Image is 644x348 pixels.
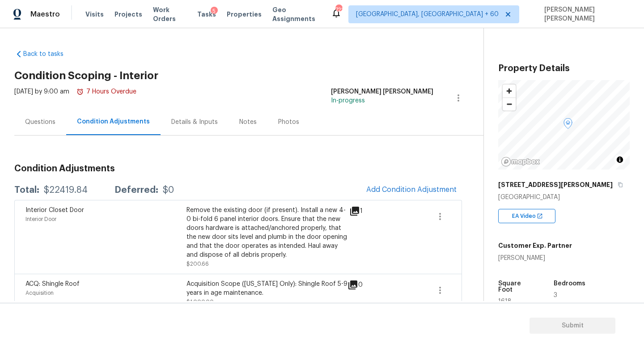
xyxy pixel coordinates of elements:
[554,292,557,298] span: 3
[512,212,539,221] span: EA Video
[171,118,218,127] div: Details & Inputs
[356,10,499,19] span: [GEOGRAPHIC_DATA], [GEOGRAPHIC_DATA] + 60
[14,71,483,80] h2: Condition Scoping - Interior
[503,98,516,110] span: Zoom out
[366,186,457,194] span: Add Condition Adjustment
[541,5,631,23] span: [PERSON_NAME] [PERSON_NAME]
[349,206,391,216] div: 1
[25,281,80,287] span: ACQ: Shingle Roof
[498,180,613,189] h5: [STREET_ADDRESS][PERSON_NAME]
[614,154,625,165] button: Toggle attribution
[503,98,516,110] button: Zoom out
[25,290,54,296] span: Acquisition
[25,118,55,127] div: Questions
[85,10,104,19] span: Visits
[498,193,630,202] div: [GEOGRAPHIC_DATA]
[76,89,136,95] span: 7 Hours Overdue
[498,209,555,223] div: EA Video
[227,10,262,19] span: Properties
[197,11,216,17] span: Tasks
[347,280,391,290] div: 0
[186,299,214,305] span: $1,000.00
[537,213,543,219] img: Open In New Icon
[163,186,174,195] div: $0
[498,280,537,293] h5: Square Foot
[30,10,60,19] span: Maestro
[77,117,150,126] div: Condition Adjustments
[14,87,136,109] div: [DATE] by 9:00 am
[331,87,433,96] div: [PERSON_NAME] [PERSON_NAME]
[361,180,462,199] button: Add Condition Adjustment
[44,186,88,195] div: $22419.84
[14,50,100,59] a: Back to tasks
[25,207,84,213] span: Interior Closet Door
[616,181,624,189] button: Copy Address
[211,7,218,16] div: 5
[186,280,347,297] div: Acquisition Scope ([US_STATE] Only): Shingle Roof 5-9 years in age maintenance.
[563,118,572,132] div: Map marker
[498,80,637,170] canvas: Map
[114,10,142,19] span: Projects
[14,186,39,195] div: Total:
[498,298,512,305] span: 1618
[25,216,56,222] span: Interior Door
[278,118,299,127] div: Photos
[503,85,516,98] button: Zoom in
[114,186,158,195] div: Deferred:
[153,5,186,23] span: Work Orders
[14,164,462,173] h3: Condition Adjustments
[186,261,209,267] span: $200.66
[239,118,257,127] div: Notes
[498,241,572,250] h5: Customer Exp. Partner
[186,206,347,259] div: Remove the existing door (if present). Install a new 4-0 bi-fold 6 panel interior doors. Ensure t...
[331,98,365,104] span: In-progress
[617,155,623,165] span: Toggle attribution
[498,254,572,263] div: [PERSON_NAME]
[554,280,585,287] h5: Bedrooms
[335,5,342,14] div: 722
[498,64,630,73] h3: Property Details
[501,157,540,167] a: Mapbox homepage
[272,5,320,23] span: Geo Assignments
